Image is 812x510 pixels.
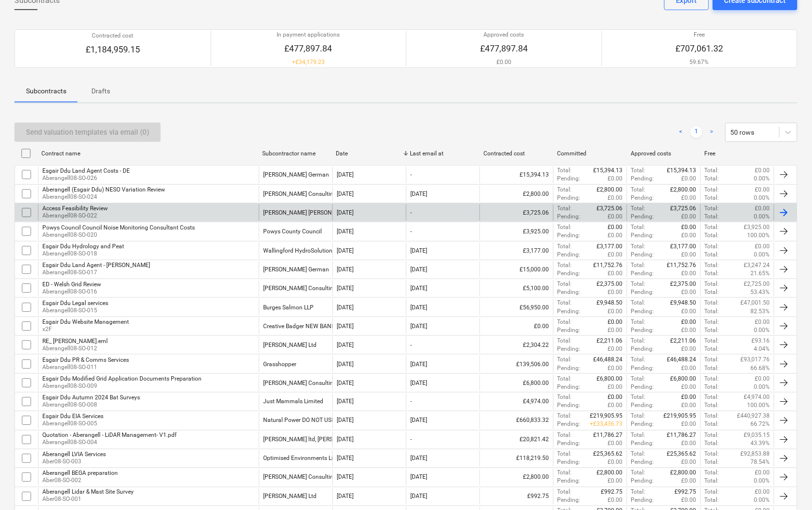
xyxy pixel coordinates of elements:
[744,261,770,269] p: £3,247.24
[705,345,719,353] p: Total :
[42,338,108,344] div: RE_ [PERSON_NAME].eml
[751,288,770,296] p: 53.43%
[597,337,623,345] p: £2,211.06
[410,171,412,178] div: -
[480,337,553,353] div: £2,304.22
[755,318,770,326] p: £0.00
[682,251,697,259] p: £0.00
[558,269,581,278] p: Pending :
[705,175,719,183] p: Total :
[631,269,654,278] p: Pending :
[608,194,623,202] p: £0.00
[608,231,623,240] p: £0.00
[337,304,354,311] div: [DATE]
[705,318,719,326] p: Total :
[42,344,108,353] p: Aberangell08-SO-012
[277,31,340,39] p: In payment applications
[41,150,255,157] div: Contract name
[754,345,770,353] p: 4.04%
[675,127,687,138] a: Previous page
[705,242,719,251] p: Total :
[764,464,812,510] iframe: Chat Widget
[558,337,572,345] p: Total :
[682,307,697,316] p: £0.00
[676,58,723,66] p: 59.67%
[410,361,427,368] div: [DATE]
[631,375,646,383] p: Total :
[705,231,719,240] p: Total :
[682,345,697,353] p: £0.00
[755,375,770,383] p: £0.00
[558,299,572,307] p: Total :
[631,288,654,296] p: Pending :
[631,412,646,421] p: Total :
[558,375,572,383] p: Total :
[410,209,412,216] div: -
[631,299,646,307] p: Total :
[705,412,719,421] p: Total :
[558,421,581,429] p: Pending :
[557,150,623,157] div: Committed
[263,398,323,405] div: Just Mammals Limited
[682,394,697,402] p: £0.00
[480,166,553,183] div: £15,394.13
[705,383,719,391] p: Total :
[263,266,329,273] div: Fisher German
[558,356,572,364] p: Total :
[705,261,719,269] p: Total :
[558,231,581,240] p: Pending :
[590,421,623,429] p: + £33,436.73
[631,231,654,240] p: Pending :
[42,231,195,239] p: Aberangell08-SO-020
[410,247,427,254] div: [DATE]
[42,382,202,390] p: Aberangell08-SO-009
[42,432,177,439] div: Quotation - Aberangell - LiDAR Management- V1.pdf
[558,364,581,372] p: Pending :
[682,194,697,202] p: £0.00
[480,299,553,315] div: £56,950.00
[667,166,697,175] p: £15,394.13
[480,186,553,202] div: £2,800.00
[480,31,528,39] p: Approved costs
[410,398,412,405] div: -
[631,242,646,251] p: Total :
[558,432,572,440] p: Total :
[410,417,427,424] div: [DATE]
[671,299,697,307] p: £9,948.50
[682,288,697,296] p: £0.00
[705,307,719,316] p: Total :
[263,304,314,311] div: Burges Salmon LLP
[480,204,553,221] div: £3,725.06
[263,228,322,235] div: Powys County Council
[558,213,581,221] p: Pending :
[558,223,572,231] p: Total :
[42,167,130,174] div: Esgair Ddu Land Agent Costs - DE
[558,251,581,259] p: Pending :
[608,269,623,278] p: £0.00
[594,261,623,269] p: £11,752.76
[263,209,352,216] div: Pell Frischmann
[608,326,623,334] p: £0.00
[748,231,770,240] p: 100.00%
[744,223,770,231] p: £3,925.00
[631,261,646,269] p: Total :
[608,213,623,221] p: £0.00
[263,436,361,443] div: Dulas ltd, Lynn Holloway
[608,223,623,231] p: £0.00
[631,356,646,364] p: Total :
[671,337,697,345] p: £2,211.06
[631,213,654,221] p: Pending :
[748,402,770,410] p: 100.00%
[558,242,572,251] p: Total :
[744,432,770,440] p: £9,035.15
[594,166,623,175] p: £15,394.13
[751,421,770,429] p: 66.72%
[705,194,719,202] p: Total :
[754,326,770,334] p: 0.00%
[597,299,623,307] p: £9,948.50
[631,251,654,259] p: Pending :
[631,394,646,402] p: Total :
[705,421,719,429] p: Total :
[664,412,697,421] p: £219,905.95
[480,58,528,66] p: £0.00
